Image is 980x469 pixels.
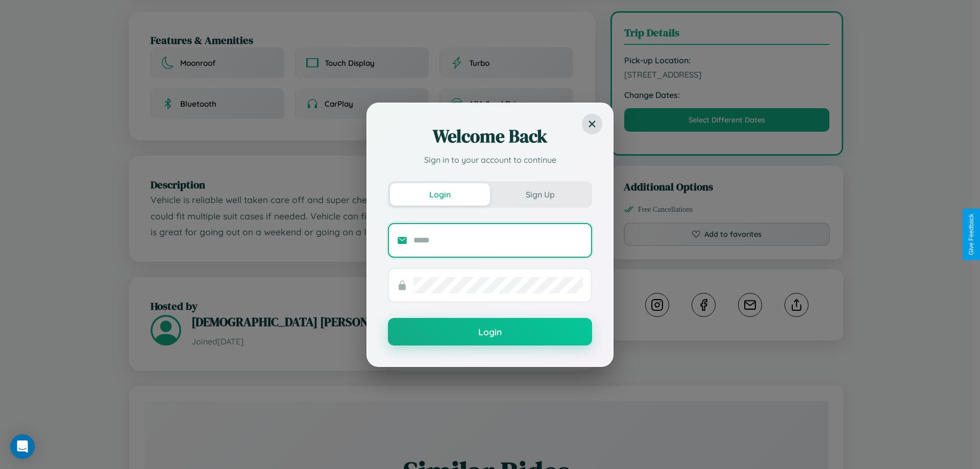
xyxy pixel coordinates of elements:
[968,214,975,255] div: Give Feedback
[388,124,592,149] h2: Welcome Back
[388,318,592,345] button: Login
[388,154,592,166] p: Sign in to your account to continue
[10,434,35,459] div: Open Intercom Messenger
[390,183,490,206] button: Login
[490,183,590,206] button: Sign Up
